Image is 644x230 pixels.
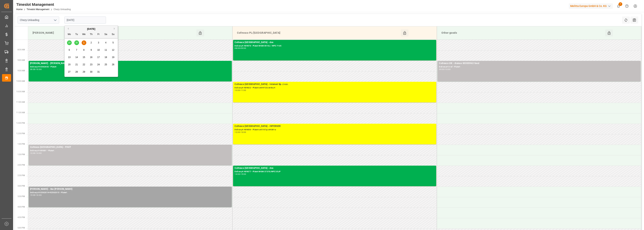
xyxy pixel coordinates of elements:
div: Delivery#:92562652 - Plate#: [30,65,230,68]
div: Choose Monday, October 27th, 2025 [67,70,72,74]
div: Sa [104,32,108,37]
button: Next Month [114,28,116,30]
div: Cofresco PL/[GEOGRAPHIC_DATA] [236,29,401,36]
a: Timeslot Management [27,8,49,11]
div: Choose Wednesday, October 8th, 2025 [82,48,86,52]
div: 08:00 [235,47,240,49]
span: 8 [83,49,85,51]
div: - [36,152,36,154]
div: Delivery#:489876 - Plate#:WGM 0016J / WPZ 71UC [235,44,435,48]
div: 09:00 [30,68,36,70]
span: 1 [619,2,622,6]
div: Choose Saturday, October 4th, 2025 [104,40,108,45]
div: Choose Friday, October 10th, 2025 [96,48,101,52]
span: 4:00 PM [18,206,25,208]
div: [PERSON_NAME] [31,29,196,36]
div: Choose Sunday, October 5th, 2025 [111,40,116,45]
div: Delivery#:489856 - Plate#:ctr5107p/ct4381w [235,128,435,131]
div: Delivery#:489822 - Plate#:ctr09723/ctr8vu4 [235,86,435,89]
a: Home [16,8,22,11]
div: Cofresco UK - rhenus SO305963 food [439,62,639,65]
div: Choose Monday, October 6th, 2025 [67,48,72,52]
div: Melitta Europa GmbH & Co. KG [569,3,613,9]
div: 15:00 [30,194,36,196]
span: 12:30 PM [16,132,25,135]
div: Choose Sunday, October 19th, 2025 [111,55,116,60]
div: Delivery#:3 ref - Plate#: [439,65,639,68]
div: Choose Wednesday, October 29th, 2025 [82,70,86,74]
span: 2:30 PM [18,174,25,176]
span: 12 [112,49,114,51]
span: 3 [98,41,99,44]
div: Choose Tuesday, October 21st, 2025 [74,62,79,67]
div: Choose Thursday, October 16th, 2025 [89,55,94,60]
span: 1:30 PM [18,153,25,156]
div: Mo [67,32,72,37]
div: 13:00 [241,131,246,133]
div: month 2025-10 [66,39,117,76]
div: Choose Friday, October 17th, 2025 [96,55,101,60]
input: Type to search/select [18,16,59,24]
span: 13 [68,56,70,59]
span: 5 [113,41,114,44]
div: Th [89,32,94,37]
div: 09:00 [439,68,444,70]
div: Cofresco [GEOGRAPHIC_DATA] - dss [235,41,435,44]
div: Choose Thursday, October 23rd, 2025 [89,62,94,67]
div: 16:00 [36,194,42,196]
div: Choose Tuesday, October 28th, 2025 [74,70,79,74]
span: 6 [69,49,70,51]
div: 10:00 [235,89,240,91]
div: 15:00 [241,173,246,175]
div: - [444,68,445,70]
div: Choose Tuesday, October 14th, 2025 [74,55,79,60]
div: Choose Friday, October 3rd, 2025 [96,40,101,45]
div: Choose Thursday, October 30th, 2025 [89,70,94,74]
span: 2 [91,41,92,44]
div: Choose Saturday, October 11th, 2025 [104,48,108,52]
div: [PERSON_NAME] - lkw [PERSON_NAME] [30,187,230,191]
div: Delivery#:92562014+92562015 - Plate#: [30,191,230,194]
span: 25 [104,63,107,66]
div: Choose Tuesday, October 7th, 2025 [74,48,79,52]
div: Choose Friday, October 24th, 2025 [96,62,101,67]
span: 4:30 PM [18,216,25,218]
div: 10:00 [445,68,450,70]
div: - [240,89,241,91]
div: Cofresco [GEOGRAPHIC_DATA] - INTERSER [235,124,435,128]
button: open menu [52,17,58,23]
span: 11 [104,49,107,51]
span: 16 [90,56,92,59]
span: 20 [68,63,70,66]
div: Su [111,32,116,37]
div: - [240,47,241,49]
div: 14:00 [235,173,240,175]
span: 5:00 PM [18,227,25,229]
span: 30 [90,71,92,73]
div: [DATE] [65,27,118,31]
span: 21 [75,63,78,66]
div: Timeslot Management [16,2,71,7]
div: Delivery#:489877 - Plate#:WGM 3737G/WPZ 35JP [235,170,435,173]
div: Other goods [440,29,605,36]
div: Choose Wednesday, October 15th, 2025 [82,55,86,60]
div: 14:00 [36,152,42,154]
span: 17 [97,56,100,59]
div: Delivery#:489881 - Plate#: [30,149,230,152]
div: Choose Sunday, October 12th, 2025 [111,48,116,52]
div: [PERSON_NAME] - [PERSON_NAME] [30,62,230,65]
span: 15 [83,56,85,59]
div: - [240,173,241,175]
div: Choose Friday, October 31st, 2025 [96,70,101,74]
span: 24 [97,63,100,66]
div: Tu [74,32,79,37]
span: 23 [90,63,92,66]
div: Cofresco [GEOGRAPHIC_DATA] - dss [235,166,435,170]
span: 3:30 PM [18,195,25,197]
div: Choose Wednesday, October 22nd, 2025 [82,62,86,67]
span: 19 [112,56,114,59]
input: DD-MM-YYYY [64,16,106,24]
span: 31 [97,71,100,73]
div: 10:00 [36,68,42,70]
div: Choose Saturday, October 25th, 2025 [104,62,108,67]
